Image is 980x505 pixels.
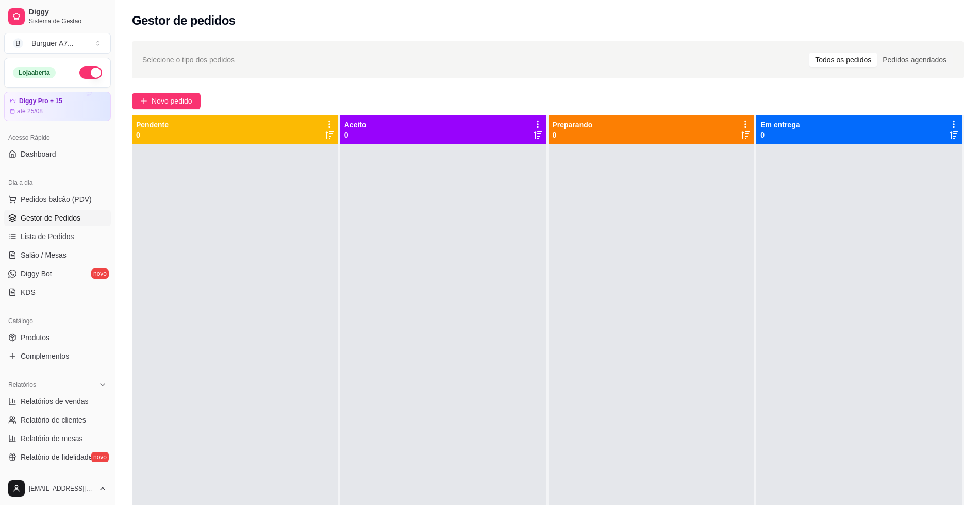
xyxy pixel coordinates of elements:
[760,120,800,130] p: Em entrega
[29,8,107,17] span: Diggy
[13,38,23,48] span: B
[21,415,86,425] span: Relatório de clientes
[4,228,111,245] a: Lista de Pedidos
[553,120,593,130] p: Preparando
[4,33,111,54] button: Select a team
[877,53,952,67] div: Pedidos agendados
[4,348,111,364] a: Complementos
[19,97,62,105] article: Diggy Pro + 15
[21,351,69,361] span: Complementos
[344,120,367,130] p: Aceito
[4,476,111,501] button: [EMAIL_ADDRESS][DOMAIN_NAME]
[21,231,74,242] span: Lista de Pedidos
[21,213,80,223] span: Gestor de Pedidos
[142,54,235,65] span: Selecione o tipo dos pedidos
[4,210,111,226] a: Gestor de Pedidos
[4,146,111,162] a: Dashboard
[344,130,367,140] p: 0
[4,329,111,346] a: Produtos
[132,93,201,109] button: Novo pedido
[21,149,56,159] span: Dashboard
[4,412,111,428] a: Relatório de clientes
[79,66,102,79] button: Alterar Status
[553,130,593,140] p: 0
[809,53,877,67] div: Todos os pedidos
[21,268,52,279] span: Diggy Bot
[21,396,89,407] span: Relatórios de vendas
[4,191,111,208] button: Pedidos balcão (PDV)
[17,107,43,115] article: até 25/08
[21,332,49,343] span: Produtos
[4,449,111,465] a: Relatório de fidelidadenovo
[4,393,111,410] a: Relatórios de vendas
[4,284,111,300] a: KDS
[21,433,83,444] span: Relatório de mesas
[29,17,107,25] span: Sistema de Gestão
[21,287,36,297] span: KDS
[132,12,236,29] h2: Gestor de pedidos
[29,484,94,493] span: [EMAIL_ADDRESS][DOMAIN_NAME]
[4,430,111,447] a: Relatório de mesas
[136,120,169,130] p: Pendente
[8,381,36,389] span: Relatórios
[13,67,56,78] div: Loja aberta
[21,250,67,260] span: Salão / Mesas
[4,129,111,146] div: Acesso Rápido
[4,4,111,29] a: DiggySistema de Gestão
[4,265,111,282] a: Diggy Botnovo
[4,92,111,121] a: Diggy Pro + 15até 25/08
[4,175,111,191] div: Dia a dia
[21,194,92,205] span: Pedidos balcão (PDV)
[140,97,147,105] span: plus
[4,313,111,329] div: Catálogo
[31,38,74,48] div: Burguer A7 ...
[760,130,800,140] p: 0
[21,452,92,462] span: Relatório de fidelidade
[136,130,169,140] p: 0
[152,95,192,107] span: Novo pedido
[4,247,111,263] a: Salão / Mesas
